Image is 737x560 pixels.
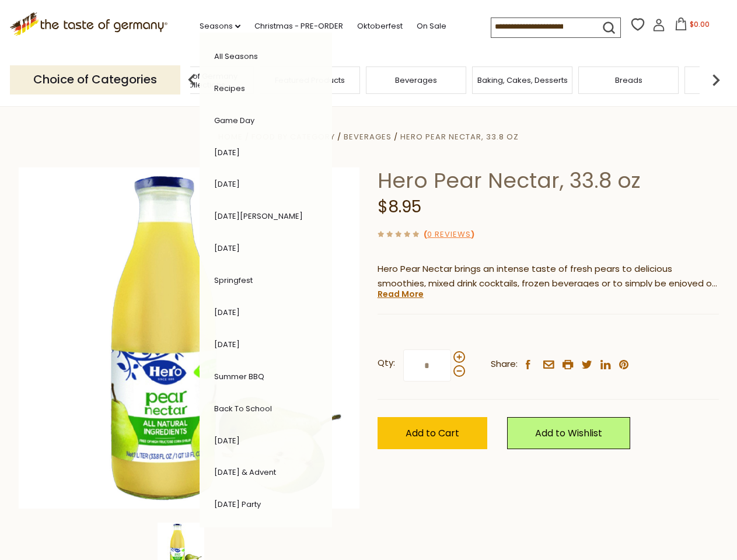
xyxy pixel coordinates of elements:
[417,20,446,33] a: On Sale
[254,20,343,33] a: Christmas - PRE-ORDER
[214,178,240,190] a: [DATE]
[704,68,728,92] img: next arrow
[214,83,245,94] a: Recipes
[214,51,258,62] a: All Seasons
[214,243,240,254] a: [DATE]
[214,307,240,318] a: [DATE]
[668,17,717,35] button: $0.00
[395,76,437,85] a: Beverages
[491,357,518,372] span: Share:
[403,349,451,381] input: Qty:
[477,76,568,85] a: Baking, Cakes, Desserts
[344,131,392,142] a: Beverages
[214,435,240,446] a: [DATE]
[214,211,303,222] a: [DATE][PERSON_NAME]
[400,131,519,142] a: Hero Pear Nectar, 33.8 oz
[214,339,240,350] a: [DATE]
[690,19,710,29] span: $0.00
[427,229,471,241] a: 0 Reviews
[424,229,474,240] span: ( )
[378,262,719,291] p: Hero Pear Nectar brings an intense taste of fresh pears to delicious smoothies, mixed drink cockt...
[214,467,276,478] a: [DATE] & Advent
[378,195,421,218] span: $8.95
[615,76,642,85] a: Breads
[19,167,360,509] img: Hero Pear Nectar, 33.8 oz
[214,275,253,286] a: Springfest
[200,20,240,33] a: Seasons
[214,371,264,382] a: Summer BBQ
[214,499,261,510] a: [DATE] Party
[214,115,254,126] a: Game Day
[10,65,180,94] p: Choice of Categories
[378,288,424,300] a: Read More
[378,417,487,449] button: Add to Cart
[406,426,459,440] span: Add to Cart
[214,147,240,158] a: [DATE]
[378,356,395,370] strong: Qty:
[214,403,272,414] a: Back to School
[507,417,630,449] a: Add to Wishlist
[180,68,204,92] img: previous arrow
[378,167,719,194] h1: Hero Pear Nectar, 33.8 oz
[357,20,403,33] a: Oktoberfest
